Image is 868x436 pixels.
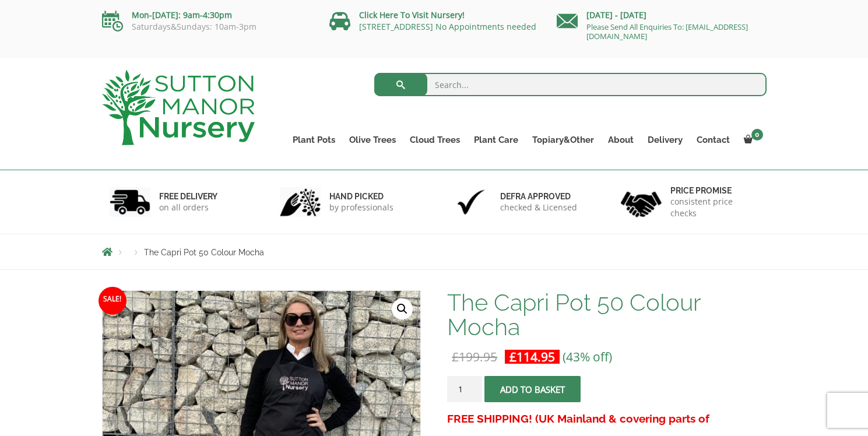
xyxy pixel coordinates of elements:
[601,132,641,148] a: About
[102,247,767,256] nav: Breadcrumbs
[286,132,342,148] a: Plant Pots
[110,187,150,217] img: 1.jpg
[641,132,690,148] a: Delivery
[621,184,662,220] img: 4.jpg
[525,132,601,148] a: Topiary&Other
[392,298,413,319] a: View full-screen image gallery
[670,185,759,196] h6: Price promise
[359,21,536,32] a: [STREET_ADDRESS] No Appointments needed
[509,349,555,365] bdi: 114.95
[447,376,482,402] input: Product quantity
[102,70,255,145] img: logo
[586,22,748,41] a: Please Send All Enquiries To: [EMAIL_ADDRESS][DOMAIN_NAME]
[484,376,581,402] button: Add to basket
[342,132,403,148] a: Olive Trees
[102,22,312,31] p: Saturdays&Sundays: 10am-3pm
[374,73,767,96] input: Search...
[99,287,126,315] span: Sale!
[403,132,467,148] a: Cloud Trees
[159,191,217,202] h6: FREE DELIVERY
[563,349,612,365] span: (43% off)
[451,187,491,217] img: 3.jpg
[500,202,577,213] p: checked & Licensed
[359,9,465,20] a: Click Here To Visit Nursery!
[452,349,497,365] bdi: 199.95
[329,202,393,213] p: by professionals
[102,8,312,22] p: Mon-[DATE]: 9am-4:30pm
[751,129,763,140] span: 0
[467,132,525,148] a: Plant Care
[144,248,264,257] span: The Capri Pot 50 Colour Mocha
[509,349,516,365] span: £
[670,196,759,219] p: consistent price checks
[557,8,767,22] p: [DATE] - [DATE]
[737,132,767,148] a: 0
[159,202,217,213] p: on all orders
[447,290,766,339] h1: The Capri Pot 50 Colour Mocha
[329,191,393,202] h6: hand picked
[280,187,321,217] img: 2.jpg
[500,191,577,202] h6: Defra approved
[452,349,459,365] span: £
[690,132,737,148] a: Contact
